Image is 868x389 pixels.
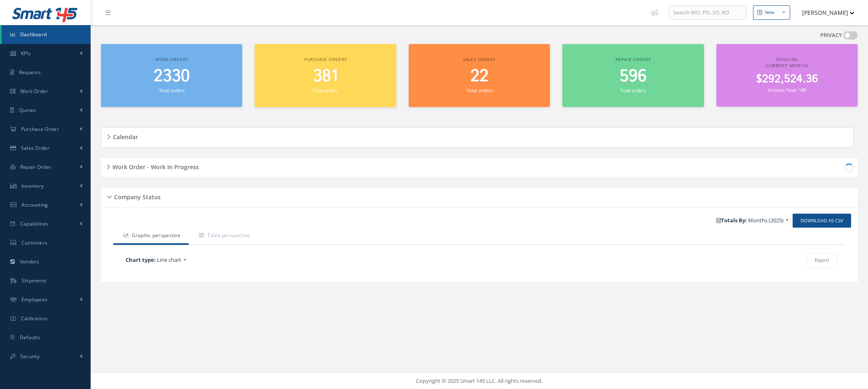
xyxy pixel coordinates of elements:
span: Invoiced [776,56,798,62]
span: Quotes [19,107,36,114]
span: Purchase Order [21,126,59,133]
div: Copyright © 2025 Smart 145 LLC. All rights reserved. [99,377,860,385]
small: Invoices Total: 189 [768,87,806,93]
span: Requests [19,69,41,76]
button: New [753,5,790,20]
span: Inventory [21,182,44,189]
span: Calibration [21,315,47,322]
button: Export [807,253,837,268]
span: Work Order [20,88,48,95]
span: KPIs [21,50,31,57]
span: Sales Order [21,144,49,151]
span: Defaults [20,334,40,341]
span: Shipments [21,277,47,284]
span: Repair orders [615,56,650,62]
span: Employees [21,296,48,303]
a: Chart type: Line chart [122,254,352,266]
a: Dashboard [2,25,91,44]
div: New [765,9,774,16]
span: 2330 [154,65,190,88]
input: Search WO, PO, SO, RO [669,5,746,20]
span: Months (2025) [748,217,784,224]
span: (Current Month) [765,63,809,68]
label: PRIVACY [820,31,842,40]
a: Graphic perspective [113,228,189,245]
span: Accounting [21,201,48,208]
h5: Work Order - Work In Progress [110,161,199,171]
a: Repair orders 596 Total orders [562,44,704,107]
b: Totals By: [716,217,747,224]
span: Repair Order [20,163,51,170]
span: Capabilities [20,220,49,227]
span: Vendors [20,258,40,265]
span: Customers [21,239,48,246]
small: Total orders [313,87,338,93]
h5: Company Status [112,191,161,201]
span: Dashboard [20,31,47,38]
a: Download as CSV [793,214,851,228]
small: Total orders [620,87,646,93]
a: Totals By: Months (2025) [712,214,793,227]
span: Purchase orders [304,56,347,62]
a: Invoiced (Current Month) $292,524.36 Invoices Total: 189 [716,44,858,107]
span: Sales orders [463,56,495,62]
span: 381 [313,65,338,88]
span: Work orders [155,56,188,62]
span: 596 [620,65,647,88]
h5: Calendar [110,131,138,141]
button: [PERSON_NAME] [794,5,854,21]
span: $292,524.36 [756,71,818,87]
b: Chart type: [126,256,156,263]
a: Sales orders 22 Total orders [409,44,550,107]
span: 22 [470,65,489,88]
small: Total orders [466,87,492,93]
span: Line chart [157,256,181,263]
small: Total orders [159,87,185,93]
span: Security [20,353,40,360]
a: Table perspective [189,228,258,245]
a: Work orders 2330 Total orders [101,44,242,107]
a: Purchase orders 381 Total orders [255,44,396,107]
